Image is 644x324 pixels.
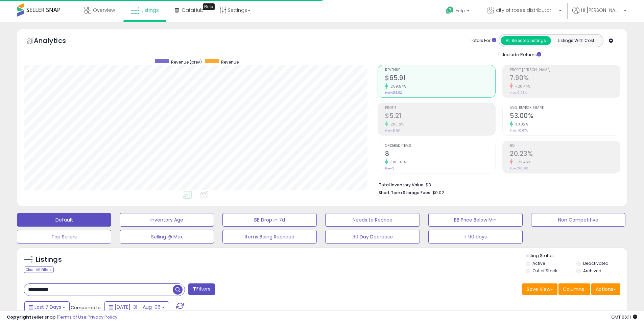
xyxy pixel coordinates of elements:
[510,91,527,95] small: Prev: 9.93%
[88,314,117,320] a: Privacy Policy
[182,7,204,14] span: DataHub
[510,74,620,83] h2: 7.90%
[7,314,117,321] div: seller snap | |
[510,68,620,72] span: Profit [PERSON_NAME]
[532,260,545,266] label: Active
[24,301,70,313] button: Last 7 Days
[379,182,425,188] b: Total Inventory Value:
[494,50,549,58] div: Include Returns
[385,68,495,72] span: Revenue
[17,213,111,227] button: Default
[221,59,239,65] span: Revenue
[379,180,615,188] li: $3
[203,3,215,10] div: Tooltip anchor
[513,84,530,89] small: -20.44%
[513,160,531,165] small: -22.46%
[385,106,495,110] span: Profit
[563,286,584,293] span: Columns
[456,8,465,14] span: Help
[432,189,444,196] span: $0.02
[222,230,317,244] button: Items Being Repriced
[120,213,214,227] button: Inventory Age
[591,283,620,295] button: Actions
[501,36,551,45] button: All Selected Listings
[36,255,62,264] h5: Listings
[93,7,115,14] span: Overview
[17,230,111,244] button: Top Sellers
[120,230,214,244] button: Selling @ Max
[510,112,620,121] h2: 53.00%
[385,129,400,133] small: Prev: $1.68
[388,84,406,89] small: 289.54%
[34,304,61,310] span: Last 7 Days
[7,314,31,320] strong: Copyright
[446,6,454,15] i: Get Help
[24,267,54,273] div: Clear All Filters
[510,144,620,148] span: ROI
[385,91,402,95] small: Prev: $16.92
[385,150,495,159] h2: 8
[171,59,202,65] span: Revenue (prev)
[513,122,528,127] small: 30.32%
[58,314,87,320] a: Terms of Use
[428,213,523,227] button: BB Price Below Min
[71,304,102,311] span: Compared to:
[510,106,620,110] span: Avg. Buybox Share
[188,283,215,295] button: Filters
[510,129,528,133] small: Prev: 40.67%
[583,268,601,274] label: Archived
[522,283,557,295] button: Save View
[385,74,495,83] h2: $65.91
[325,213,420,227] button: Needs to Reprice
[440,1,476,22] a: Help
[115,304,161,310] span: [DATE]-31 - Aug-06
[388,122,404,127] small: 210.12%
[551,36,601,45] button: Listings With Cost
[532,268,557,274] label: Out of Stock
[428,230,523,244] button: > 90 days
[558,283,590,295] button: Columns
[583,260,609,266] label: Deactivated
[470,38,496,44] div: Totals For
[581,7,622,14] span: Hi [PERSON_NAME]
[531,213,625,227] button: Non Competitive
[611,314,637,320] span: 2025-08-14 06:11 GMT
[34,36,79,47] h5: Analytics
[385,112,495,121] h2: $5.21
[222,213,317,227] button: BB Drop in 7d
[510,166,528,170] small: Prev: 26.09%
[104,301,169,313] button: [DATE]-31 - Aug-06
[388,160,406,165] small: 300.00%
[385,166,394,170] small: Prev: 2
[325,230,420,244] button: 30 Day Decrease
[379,190,431,195] b: Short Term Storage Fees:
[510,150,620,159] h2: 20.23%
[385,144,495,148] span: Ordered Items
[526,253,627,259] p: Listing States:
[141,7,159,14] span: Listings
[496,7,557,14] span: city of roses distributors llc
[572,7,626,22] a: Hi [PERSON_NAME]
